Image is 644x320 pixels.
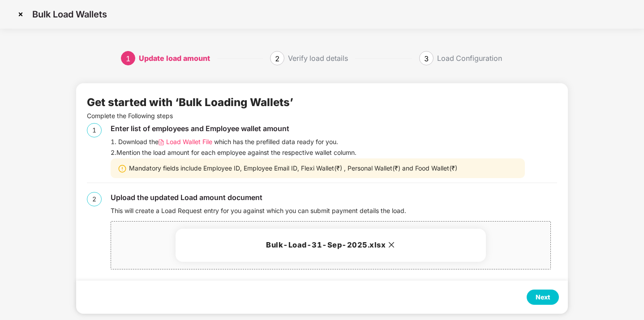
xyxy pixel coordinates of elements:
[424,54,429,63] span: 3
[166,137,212,147] span: Load Wallet File
[159,139,164,146] img: svg+xml;base64,PHN2ZyB4bWxucz0iaHR0cDovL3d3dy53My5vcmcvMjAwMC9zdmciIHdpZHRoPSIxMi4wNTMiIGhlaWdodD...
[186,239,475,251] h3: Bulk-Load-31-Sep-2025.xlsx
[437,51,502,65] div: Load Configuration
[32,9,107,20] p: Bulk Load Wallets
[111,158,525,178] div: Mandatory fields include Employee ID, Employee Email ID, Flexi Wallet(₹) , Personal Wallet(₹) and...
[536,292,550,302] div: Next
[111,206,557,216] div: This will create a Load Request entry for you against which you can submit payment details the load.
[275,54,279,63] span: 2
[87,94,293,111] div: Get started with ‘Bulk Loading Wallets’
[111,123,557,134] div: Enter list of employees and Employee wallet amount
[111,192,557,203] div: Upload the updated Load amount document
[87,123,102,137] div: 1
[87,192,102,206] div: 2
[13,7,28,21] img: svg+xml;base64,PHN2ZyBpZD0iQ3Jvc3MtMzJ4MzIiIHhtbG5zPSJodHRwOi8vd3d3LnczLm9yZy8yMDAwL3N2ZyIgd2lkdG...
[111,148,557,158] div: 2. Mention the load amount for each employee against the respective wallet column.
[118,164,127,173] img: svg+xml;base64,PHN2ZyBpZD0iV2FybmluZ18tXzIweDIwIiBkYXRhLW5hbWU9Ildhcm5pbmcgLSAyMHgyMCIgeG1sbnM9Im...
[126,54,130,63] span: 1
[139,51,210,65] div: Update load amount
[288,51,348,65] div: Verify load details
[388,241,395,248] span: close
[87,111,557,121] p: Complete the Following steps
[111,222,550,269] span: Bulk-Load-31-Sep-2025.xlsx close
[111,137,557,147] div: 1. Download the which has the prefilled data ready for you.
